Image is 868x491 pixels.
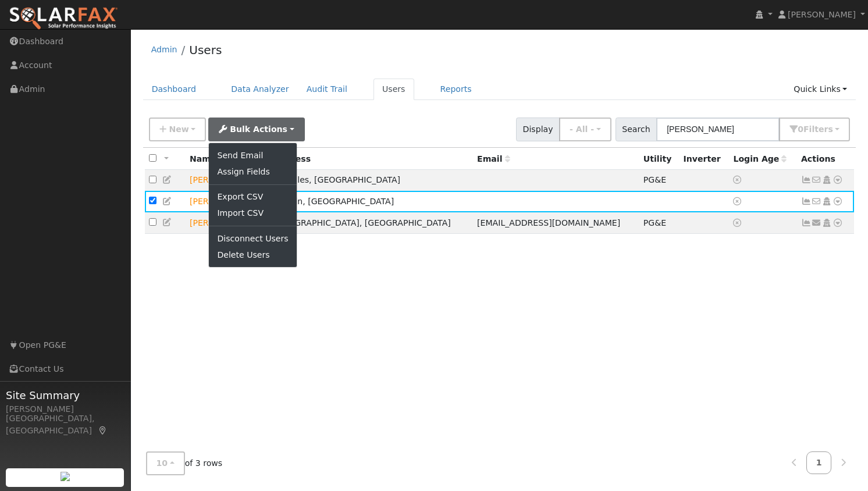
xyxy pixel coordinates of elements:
div: [GEOGRAPHIC_DATA], [GEOGRAPHIC_DATA] [6,412,124,437]
a: Other actions [833,174,843,186]
td: Lead [186,212,269,234]
a: Assign Fields [209,164,296,180]
a: Login As [821,197,832,206]
div: Utility [643,153,675,165]
td: Rocklin, [GEOGRAPHIC_DATA] [269,191,473,212]
i: No email address [812,197,822,205]
input: Search [656,118,780,141]
a: Data Analyzer [222,79,298,100]
span: PG&E [643,218,666,227]
a: Reports [432,79,481,100]
button: 10 [146,451,185,475]
img: SolarFax [9,6,118,31]
span: Bulk Actions [230,124,287,134]
div: Actions [801,153,850,165]
img: retrieve [61,472,70,481]
button: New [149,118,207,141]
a: Not connected [801,197,812,206]
span: 10 [156,458,168,468]
a: No login access [733,218,744,227]
a: Edit User [162,197,173,206]
span: of 3 rows [146,451,223,475]
div: [PERSON_NAME] [6,403,124,415]
td: [GEOGRAPHIC_DATA], [GEOGRAPHIC_DATA] [269,212,473,234]
a: Admin [151,45,177,54]
a: 1 [806,451,832,474]
span: Search [616,118,657,141]
span: Days since last login [733,154,787,163]
a: Quick Links [785,79,856,100]
a: Login As [821,218,832,227]
a: Map [98,426,108,435]
a: No login access [733,197,744,206]
span: [EMAIL_ADDRESS][DOMAIN_NAME] [477,218,620,227]
span: Name [190,154,224,163]
a: Mochoa1154@yahoo.com [812,217,822,229]
a: Import CSV [209,205,296,222]
a: Send Email [209,147,296,163]
i: No email address [812,176,822,184]
td: Lead [186,170,269,191]
a: Show Graph [801,175,812,184]
span: Site Summary [6,387,124,403]
a: Edit User [162,218,173,227]
a: Audit Trail [298,79,356,100]
a: Edit User [162,175,173,184]
td: Lead [186,191,269,212]
a: No login access [733,175,744,184]
a: Disconnect Users [209,230,296,247]
a: Other actions [833,195,843,208]
div: Address [273,153,469,165]
a: Users [373,79,414,100]
span: [PERSON_NAME] [788,10,856,19]
button: Bulk Actions [208,118,304,141]
a: Dashboard [143,79,205,100]
a: Export CSV [209,189,296,205]
span: Email [477,154,510,163]
span: PG&E [643,175,666,184]
span: New [169,124,188,134]
button: - All - [559,118,611,141]
a: Login As [821,175,832,184]
button: 0Filters [779,118,850,141]
div: Inverter [684,153,725,165]
span: Filter [803,124,833,134]
a: Other actions [833,217,843,229]
a: Delete Users [209,247,296,263]
span: Display [516,118,560,141]
a: Users [189,43,222,57]
td: Hercules, [GEOGRAPHIC_DATA] [269,170,473,191]
span: s [828,124,833,134]
a: Show Graph [801,218,812,227]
